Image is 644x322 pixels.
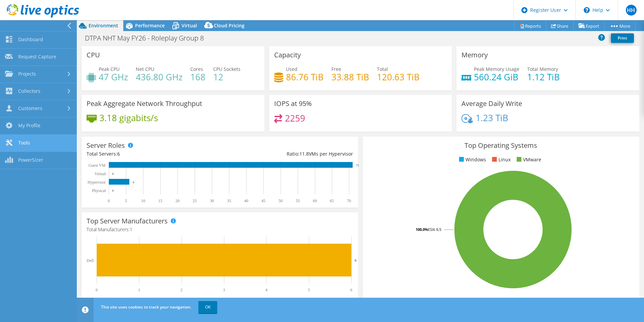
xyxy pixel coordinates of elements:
text: Hypervisor [88,180,106,185]
text: 1 [138,288,140,292]
li: Windows [457,156,486,163]
text: 0 [108,198,110,203]
a: Print [611,33,634,43]
text: 10 [141,198,145,203]
text: 71 [356,164,359,167]
span: CPU Sockets [213,66,240,72]
a: More [604,21,636,31]
h3: Peak Aggregate Network Throughput [87,100,202,107]
h4: 1.23 TiB [476,114,508,122]
h4: 1.12 TiB [527,73,560,81]
text: 70 [347,198,351,203]
h3: Top Operating Systems [368,142,634,149]
a: Export [573,21,605,31]
h4: 436.80 GHz [136,73,183,81]
li: VMware [515,156,541,163]
h4: Total Manufacturers: [87,226,353,233]
text: 40 [244,198,248,203]
span: Environment [89,22,118,29]
text: Guest VM [89,163,105,168]
h3: Capacity [274,51,301,59]
span: HH [626,5,637,16]
span: This site uses cookies to track your navigation. [101,304,191,310]
span: Virtual [182,22,197,29]
h4: 3.18 gigabits/s [99,114,158,122]
text: 30 [210,198,214,203]
h3: Memory [461,51,488,59]
text: 15 [158,198,162,203]
text: 35 [227,198,231,203]
text: 60 [313,198,317,203]
h3: Server Roles [87,142,125,149]
h3: Top Server Manufacturers [87,217,168,225]
span: Net CPU [136,66,154,72]
tspan: ESXi 6.5 [428,227,441,232]
svg: \n [584,7,590,13]
a: Share [546,21,574,31]
h4: 86.76 TiB [286,73,324,81]
span: Free [331,66,341,72]
text: 0 [112,189,114,192]
a: OK [198,301,217,313]
span: Peak Memory Usage [474,66,519,72]
text: Virtual [95,171,106,176]
text: Dell [87,258,94,263]
span: 11.8 [299,151,309,157]
text: 6 [355,258,357,262]
text: 4 [265,288,267,292]
text: 6 [350,288,352,292]
h4: 33.88 TiB [331,73,369,81]
text: 50 [279,198,283,203]
li: Linux [490,156,511,163]
div: Total Servers: [87,150,220,158]
text: 5 [308,288,310,292]
tspan: 100.0% [416,227,428,232]
text: 45 [261,198,265,203]
span: 1 [130,226,132,233]
span: Peak CPU [99,66,120,72]
h3: Average Daily Write [461,100,522,107]
span: Total [377,66,388,72]
span: Total Memory [527,66,558,72]
text: 0 [96,288,98,292]
h4: 120.63 TiB [377,73,420,81]
text: 3 [223,288,225,292]
text: 55 [296,198,300,203]
text: 2 [181,288,183,292]
h3: CPU [87,51,100,59]
text: 5 [125,198,127,203]
h1: DTPA NHT May FY26 - Roleplay Group 8 [82,34,214,42]
a: Reports [514,21,546,31]
text: 20 [175,198,180,203]
h4: 2259 [285,114,305,122]
div: Ratio: VMs per Hypervisor [220,150,353,158]
span: Used [286,66,297,72]
text: 0 [112,172,114,176]
span: Cloud Pricing [214,22,245,29]
h3: IOPS at 95% [274,100,312,107]
h4: 47 GHz [99,73,128,81]
h4: 168 [190,73,205,81]
h4: 12 [213,73,240,81]
text: 65 [330,198,334,203]
span: Cores [190,66,203,72]
h4: 560.24 GiB [474,73,519,81]
span: 6 [117,151,120,157]
text: 25 [193,198,197,203]
span: Performance [135,22,165,29]
text: Physical [92,188,106,193]
text: 6 [133,181,134,184]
